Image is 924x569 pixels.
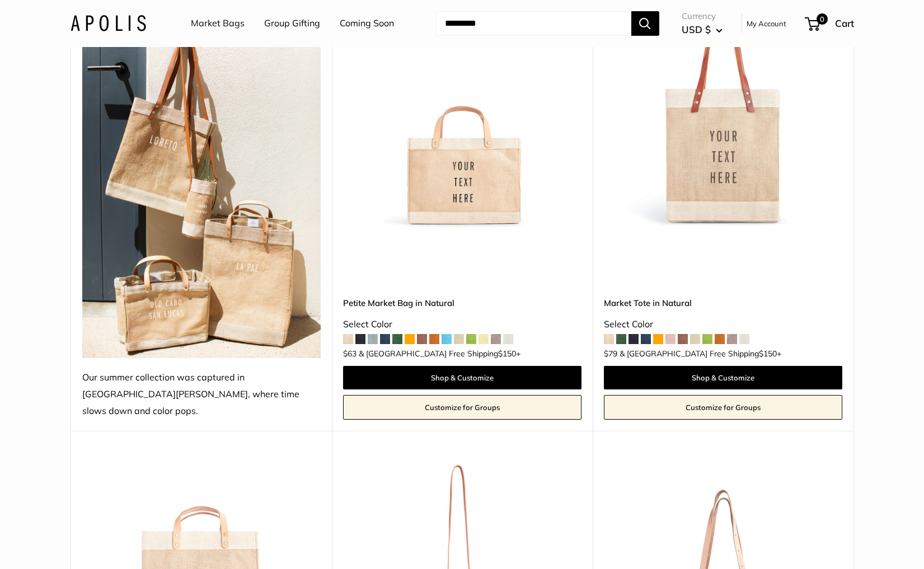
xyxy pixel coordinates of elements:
[436,11,631,36] input: Search...
[71,15,146,31] img: Apolis
[747,17,786,30] a: My Account
[816,13,827,25] span: 0
[604,349,617,359] span: $79
[631,11,659,36] button: Search
[343,316,581,333] div: Select Color
[604,297,842,309] a: Market Tote in Natural
[682,8,723,24] span: Currency
[9,526,120,560] iframe: Sign Up via Text for Offers
[806,15,854,32] a: 0 Cart
[759,349,777,359] span: $150
[682,21,723,39] button: USD $
[343,297,581,309] a: Petite Market Bag in Natural
[343,366,581,389] a: Shop & Customize
[343,349,357,359] span: $63
[604,366,842,389] a: Shop & Customize
[498,349,516,359] span: $150
[359,350,520,358] span: & [GEOGRAPHIC_DATA] Free Shipping +
[604,316,842,333] div: Select Color
[343,395,581,420] a: Customize for Groups
[604,395,842,420] a: Customize for Groups
[264,15,320,32] a: Group Gifting
[835,17,854,29] span: Cart
[82,369,321,420] div: Our summer collection was captured in [GEOGRAPHIC_DATA][PERSON_NAME], where time slows down and c...
[620,350,781,358] span: & [GEOGRAPHIC_DATA] Free Shipping +
[340,15,394,32] a: Coming Soon
[191,15,245,32] a: Market Bags
[682,23,711,35] span: USD $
